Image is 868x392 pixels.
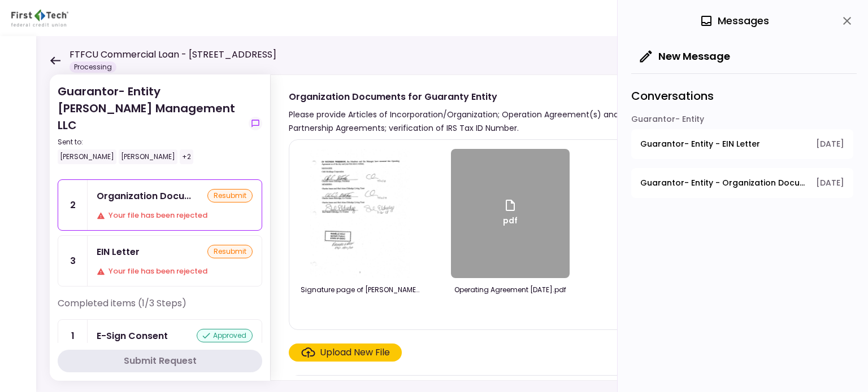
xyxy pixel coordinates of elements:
[249,117,262,130] button: show-messages
[58,180,88,230] div: 2
[503,199,518,229] div: pdf
[124,354,197,368] div: Submit Request
[97,210,253,221] div: Your file has been rejected
[320,346,390,359] div: Upload New File
[58,319,262,353] a: 1E-Sign Consentapproved
[58,83,244,164] div: Guarantor- Entity [PERSON_NAME] Management LLC
[180,149,193,164] div: +2
[289,108,755,135] div: Please provide Articles of Incorporation/Organization; Operation Agreement(s) and all Amendments,...
[270,74,845,381] div: Organization Documents for Guaranty EntityPlease provide Articles of Incorporation/Organization; ...
[58,350,262,372] button: Submit Request
[58,236,88,286] div: 3
[451,285,570,295] div: Operating Agreement 06-13-06.pdf
[289,90,755,104] div: Organization Documents for Guaranty Entity
[58,235,262,287] a: 3EIN LetterresubmitYour file has been rejected
[97,245,140,259] div: EIN Letter
[58,137,244,147] div: Sent to:
[70,61,116,73] div: Processing
[631,73,857,113] div: Conversations
[301,285,419,295] div: Signature page of Eldredge management operating agreement.pdf
[58,297,262,319] div: Completed items (1/3 Steps)
[97,266,253,277] div: Your file has been rejected
[837,11,857,30] button: close
[640,177,808,189] span: Guarantor- Entity - Organization Documents for Guaranty Entity
[97,189,191,203] div: Organization Documents for Guaranty Entity
[289,343,402,362] span: Click here to upload the required document
[816,138,844,150] span: [DATE]
[631,113,853,129] div: Guarantor- Entity
[631,168,853,198] button: open-conversation
[631,42,739,71] button: New Message
[58,320,88,352] div: 1
[97,329,168,343] div: E-Sign Consent
[70,48,276,61] h1: FTFCU Commercial Loan - [STREET_ADDRESS]
[58,149,116,164] div: [PERSON_NAME]
[816,177,844,189] span: [DATE]
[631,129,853,159] button: open-conversation
[700,12,769,29] div: Messages
[640,138,760,150] span: Guarantor- Entity - EIN Letter
[207,245,253,258] div: resubmit
[207,189,253,202] div: resubmit
[197,329,253,342] div: approved
[58,179,262,231] a: 2Organization Documents for Guaranty EntityresubmitYour file has been rejected
[11,10,68,27] img: Partner icon
[119,149,177,164] div: [PERSON_NAME]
